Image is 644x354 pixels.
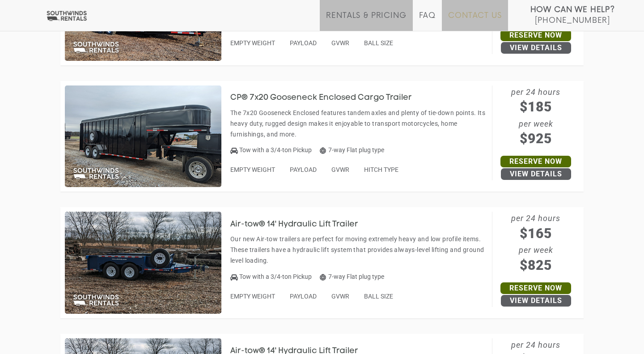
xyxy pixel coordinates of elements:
span: PAYLOAD [290,293,317,300]
h3: CP® 7x20 Gooseneck Enclosed Cargo Trailer [230,94,425,102]
span: PAYLOAD [290,39,317,47]
span: 7-way Flat plug type [320,273,384,280]
span: $925 [492,128,579,149]
span: $825 [492,255,579,275]
span: Tow with a 3/4-ton Pickup [239,273,312,280]
a: View Details [501,295,571,307]
a: FAQ [419,11,436,31]
span: per 24 hours per week [492,85,579,149]
a: Rentals & Pricing [326,11,406,31]
a: Contact Us [448,11,501,31]
img: Southwinds Rentals Logo [45,10,89,21]
span: Tow with a 3/4-ton Pickup [239,146,312,154]
a: CP® 7x20 Gooseneck Enclosed Cargo Trailer [230,94,425,101]
span: EMPTY WEIGHT [230,39,275,47]
span: GVWR [331,39,349,47]
span: BALL SIZE [364,39,393,47]
a: View Details [501,168,571,180]
a: Reserve Now [500,282,571,294]
a: Air-tow® 14' Hydraulic Lift Trailer [230,220,372,227]
a: How Can We Help? [PHONE_NUMBER] [530,4,615,24]
p: The 7x20 Gooseneck Enclosed features tandem axles and plenty of tie-down points. Its heavy duty, ... [230,107,487,140]
span: GVWR [331,293,349,300]
span: GVWR [331,166,349,173]
span: HITCH TYPE [364,166,398,173]
a: Reserve Now [500,30,571,41]
img: SW059 - Air-tow 14' Hydraulic Lift Trailer [65,212,221,314]
span: $185 [492,97,579,117]
span: per 24 hours per week [492,212,579,275]
strong: How Can We Help? [530,5,615,14]
p: Our new Air-tow trailers are perfect for moving extremely heavy and low profile items. These trai... [230,234,487,266]
span: 7-way Flat plug type [320,146,384,154]
a: Reserve Now [500,156,571,167]
h3: Air-tow® 14' Hydraulic Lift Trailer [230,220,372,229]
span: PAYLOAD [290,166,317,173]
span: $165 [492,223,579,243]
a: Air-tow® 14' Hydraulic Lift Trailer [230,347,372,354]
a: View Details [501,42,571,54]
span: EMPTY WEIGHT [230,166,275,173]
span: [PHONE_NUMBER] [535,16,610,25]
span: BALL SIZE [364,293,393,300]
span: EMPTY WEIGHT [230,293,275,300]
img: SW055 - CP 7x20 Gooseneck Enclosed Cargo Trailer [65,85,221,188]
